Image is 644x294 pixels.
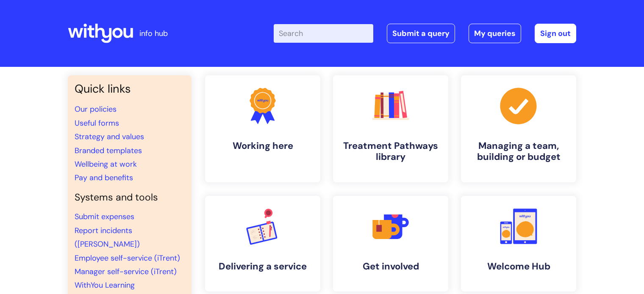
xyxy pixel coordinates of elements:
a: Strategy and values [75,132,144,142]
h4: Treatment Pathways library [340,140,441,163]
input: Search [274,24,373,43]
h4: Working here [212,140,314,151]
a: Treatment Pathways library [333,75,448,182]
a: Branded templates [75,146,142,156]
a: Employee self-service (iTrent) [75,253,180,263]
a: WithYou Learning [75,280,135,290]
a: Sign out [535,24,576,43]
a: Welcome Hub [461,196,576,291]
h4: Get involved [340,261,441,272]
h4: Systems and tools [75,192,185,203]
p: info hub [139,27,168,40]
a: Delivering a service [205,196,320,291]
a: Get involved [333,196,448,291]
a: Submit expenses [75,212,134,222]
a: Useful forms [75,118,119,128]
a: Manager self-service (iTrent) [75,267,177,277]
h4: Welcome Hub [468,261,569,272]
a: My queries [469,24,521,43]
div: | - [274,24,576,43]
a: Our policies [75,104,117,114]
a: Managing a team, building or budget [461,75,576,182]
h4: Managing a team, building or budget [468,140,569,163]
a: Submit a query [387,24,455,43]
h3: Quick links [75,82,185,96]
a: Wellbeing at work [75,159,137,169]
a: Report incidents ([PERSON_NAME]) [75,225,140,249]
a: Working here [205,75,320,182]
h4: Delivering a service [212,261,314,272]
a: Pay and benefits [75,173,133,183]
